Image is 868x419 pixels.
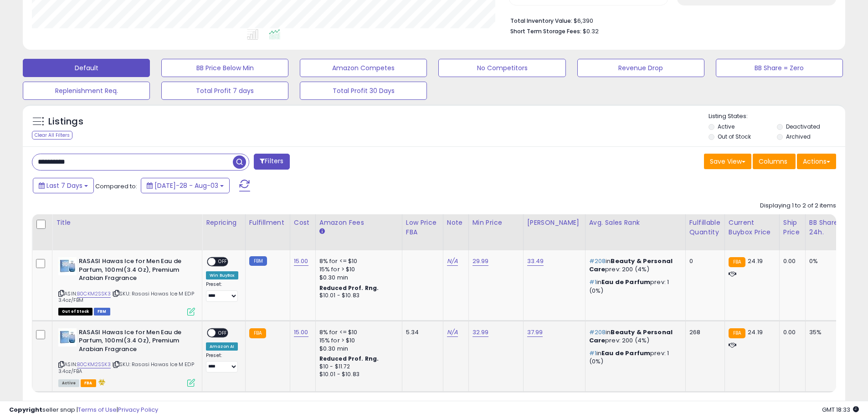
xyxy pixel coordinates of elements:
[748,328,763,336] span: 24.19
[58,290,194,304] span: | SKU: Rasasi Hawas Ice M EDP 3.4oz/FBM
[216,329,230,336] span: OFF
[527,218,581,228] div: [PERSON_NAME]
[589,218,682,228] div: Avg. Sales Rank
[33,178,94,193] button: Last 7 Days
[797,154,836,169] button: Actions
[786,123,820,130] label: Deactivated
[94,308,110,316] span: FBM
[77,290,111,298] a: B0CKM2SSK3
[527,328,543,337] a: 37.99
[589,349,596,357] span: #1
[783,218,801,237] div: Ship Price
[589,278,596,286] span: #1
[254,154,289,170] button: Filters
[729,218,776,237] div: Current Buybox Price
[23,59,150,77] button: Default
[319,257,395,265] div: 8% for <= $10
[809,328,839,336] div: 35%
[141,178,230,193] button: [DATE]-28 - Aug-03
[161,82,288,100] button: Total Profit 7 days
[447,257,458,266] a: N/A
[589,328,678,345] p: in prev: 200 (4%)
[154,181,218,190] span: [DATE]-28 - Aug-03
[759,157,787,166] span: Columns
[709,112,845,121] p: Listing States:
[447,218,465,228] div: Note
[748,257,763,265] span: 24.19
[689,218,721,237] div: Fulfillable Quantity
[206,352,238,373] div: Preset:
[294,328,308,337] a: 15.00
[294,218,312,228] div: Cost
[77,361,111,368] a: B0CKM2SSK3
[58,257,195,315] div: ASIN:
[809,218,842,237] div: BB Share 24h.
[319,218,398,228] div: Amazon Fees
[589,257,606,265] span: #208
[32,131,72,140] div: Clear All Filters
[473,257,489,266] a: 29.99
[601,349,650,357] span: Eau de Parfum
[56,218,198,228] div: Title
[319,328,395,336] div: 8% for <= $10
[718,123,734,130] label: Active
[79,257,190,285] b: RASASI Hawas Ice for Men Eau de Parfum, 100ml(3.4 Oz), Premium Arabian Fragrance
[78,405,117,414] a: Terms of Use
[319,355,379,362] b: Reduced Prof. Rng.
[81,379,96,387] span: FBA
[206,271,238,279] div: Win BuyBox
[319,371,395,378] div: $10.01 - $10.83
[249,218,286,228] div: Fulfillment
[118,405,158,414] a: Privacy Policy
[589,257,673,274] span: Beauty & Personal Care
[9,406,158,414] div: seller snap | |
[601,278,650,286] span: Eau de Parfum
[319,284,379,292] b: Reduced Prof. Rng.
[294,257,308,266] a: 15.00
[58,257,77,275] img: 41CSgzpPNVL._SL40_.jpg
[58,328,195,386] div: ASIN:
[249,328,266,338] small: FBA
[718,133,751,140] label: Out of Stock
[300,59,427,77] button: Amazon Competes
[577,59,704,77] button: Revenue Drop
[79,328,190,356] b: RASASI Hawas Ice for Men Eau de Parfum, 100ml(3.4 Oz), Premium Arabian Fragrance
[473,218,519,228] div: Min Price
[206,342,238,351] div: Amazon AI
[319,228,325,236] small: Amazon Fees.
[58,328,77,347] img: 41CSgzpPNVL._SL40_.jpg
[527,257,544,266] a: 33.49
[783,328,798,336] div: 0.00
[822,405,859,414] span: 2025-08-11 18:33 GMT
[783,257,798,265] div: 0.00
[319,274,395,282] div: $0.30 min
[583,27,599,36] span: $0.32
[161,59,288,77] button: BB Price Below Min
[46,181,82,190] span: Last 7 Days
[319,265,395,274] div: 15% for > $10
[406,218,439,237] div: Low Price FBA
[473,328,489,337] a: 32.99
[406,328,436,336] div: 5.34
[689,328,718,336] div: 268
[216,258,230,266] span: OFF
[589,328,606,336] span: #208
[689,257,718,265] div: 0
[96,379,106,385] i: hazardous material
[716,59,843,77] button: BB Share = Zero
[510,27,581,35] b: Short Term Storage Fees:
[510,15,829,26] li: $6,390
[589,328,673,345] span: Beauty & Personal Care
[206,218,241,228] div: Repricing
[319,363,395,371] div: $10 - $11.72
[809,257,839,265] div: 0%
[58,379,79,387] span: All listings currently available for purchase on Amazon
[786,133,811,140] label: Archived
[704,154,751,169] button: Save View
[438,59,565,77] button: No Competitors
[510,17,572,25] b: Total Inventory Value:
[48,115,83,128] h5: Listings
[58,308,92,316] span: All listings that are currently out of stock and unavailable for purchase on Amazon
[58,361,194,374] span: | SKU: Rasasi Hawas Ice M EDP 3.4oz/FBA
[9,405,42,414] strong: Copyright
